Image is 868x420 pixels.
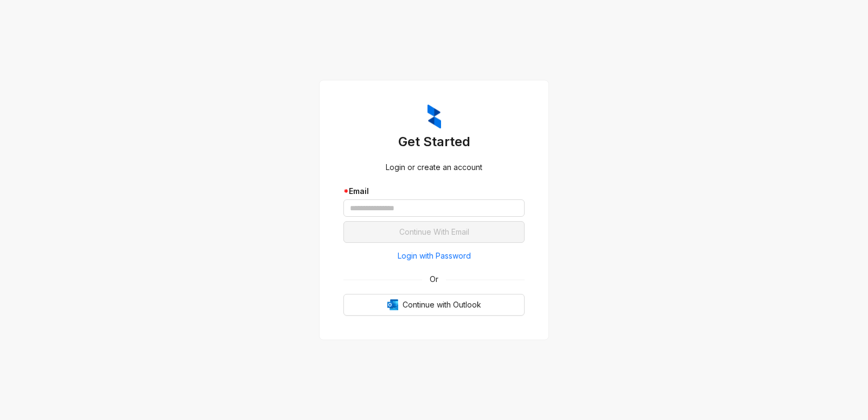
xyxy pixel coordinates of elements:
h3: Get Started [343,133,525,151]
button: Login with Password [343,247,525,265]
img: ZumaIcon [427,104,441,129]
span: Continue with Outlook [403,299,481,311]
span: Or [422,273,446,285]
div: Login or create an account [343,161,525,173]
span: Login with Password [398,250,471,262]
div: Email [343,185,525,197]
button: OutlookContinue with Outlook [343,294,525,316]
button: Continue With Email [343,221,525,243]
img: Outlook [387,299,398,310]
